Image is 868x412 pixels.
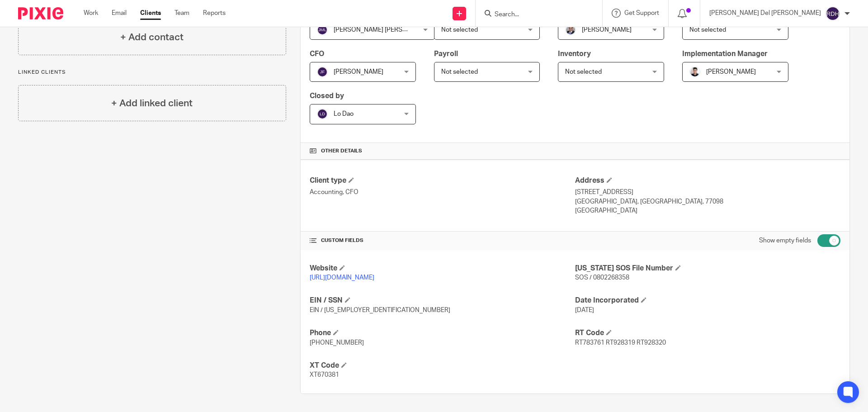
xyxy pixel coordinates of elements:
h4: EIN / SSN [310,296,575,305]
a: Reports [203,9,226,18]
h4: Address [575,176,840,185]
img: thumbnail_IMG_0720.jpg [565,24,576,35]
span: Implementation Manager [682,50,768,57]
span: Closed by [310,92,344,99]
span: Payroll [434,50,458,57]
span: Not selected [689,27,726,33]
h4: [US_STATE] SOS File Number [575,264,840,273]
h4: RT Code [575,328,840,338]
span: CFO [310,50,324,57]
p: [GEOGRAPHIC_DATA], [GEOGRAPHIC_DATA], 77098 [575,197,840,206]
span: EIN / [US_EMPLOYER_IDENTIFICATION_NUMBER] [310,307,450,313]
span: [PERSON_NAME] [PERSON_NAME] [334,27,434,33]
img: IMG_0272.png [689,66,700,77]
a: Work [84,9,98,18]
span: XT670381 [310,372,339,378]
a: Clients [140,9,161,18]
span: [PERSON_NAME] [334,69,383,75]
p: Accounting, CFO [310,188,575,197]
img: svg%3E [317,24,328,35]
span: Not selected [441,27,478,33]
img: svg%3E [317,109,328,119]
h4: + Add contact [120,30,184,44]
img: svg%3E [826,6,840,21]
p: [STREET_ADDRESS] [575,188,840,197]
span: [DATE] [575,307,594,313]
h4: CUSTOM FIELDS [310,237,575,244]
h4: Date Incorporated [575,296,840,305]
label: Show empty fields [759,236,811,245]
h4: Client type [310,176,575,185]
span: [PHONE_NUMBER] [310,340,364,346]
span: Not selected [441,69,478,75]
span: [PERSON_NAME] [706,69,756,75]
h4: XT Code [310,361,575,370]
span: Other details [321,147,362,155]
a: Email [112,9,127,18]
span: Get Support [624,10,659,16]
p: Linked clients [18,69,286,76]
img: svg%3E [317,66,328,77]
span: [PERSON_NAME] [582,27,632,33]
span: SOS / 0802268358 [575,275,629,281]
a: [URL][DOMAIN_NAME] [310,275,374,281]
h4: Website [310,264,575,273]
span: Inventory [558,50,591,57]
p: [PERSON_NAME] Del [PERSON_NAME] [709,9,821,18]
a: Team [175,9,189,18]
p: [GEOGRAPHIC_DATA] [575,206,840,215]
h4: Phone [310,328,575,338]
h4: + Add linked client [111,96,193,110]
img: Pixie [18,7,63,19]
span: RT783761 RT928319 RT928320 [575,340,666,346]
span: Not selected [565,69,602,75]
input: Search [494,11,575,19]
span: Lo Dao [334,111,354,117]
